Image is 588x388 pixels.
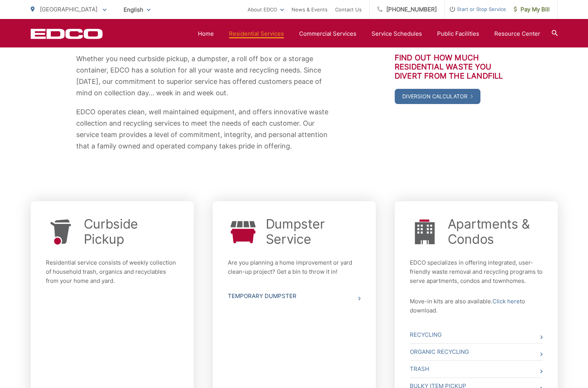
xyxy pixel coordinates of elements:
p: Residential service consists of weekly collection of household trash, organics and recyclables fr... [46,258,179,285]
a: Apartments & Condos [448,216,543,247]
a: Temporary Dumpster [228,288,361,304]
a: Resource Center [494,29,540,38]
a: Click here [492,297,520,306]
a: Public Facilities [437,29,479,38]
span: Pay My Bill [514,5,550,14]
a: Diversion Calculator [395,89,480,104]
p: Are you planning a home improvement or yard clean-up project? Get a bin to throw it in! [228,258,361,276]
a: Curbside Pickup [84,216,179,247]
p: Move-in kits are also available. to download. [410,297,543,315]
a: Contact Us [335,5,362,14]
a: Residential Services [229,29,284,38]
p: EDCO specializes in offering integrated, user-friendly waste removal and recycling programs to se... [410,258,543,285]
a: Organic Recycling [410,344,543,360]
a: Trash [410,361,543,377]
a: Service Schedules [372,29,422,38]
span: [GEOGRAPHIC_DATA] [40,6,97,13]
a: About EDCO [248,5,284,14]
h3: Find out how much residential waste you divert from the landfill [395,53,512,80]
p: Whether you need curbside pickup, a dumpster, a roll off box or a storage container, EDCO has a s... [76,53,330,99]
a: Commercial Services [299,29,356,38]
a: Recycling [410,326,543,343]
a: News & Events [292,5,328,14]
a: Home [198,29,214,38]
a: Dumpster Service [266,216,361,247]
p: EDCO operates clean, well maintained equipment, and offers innovative waste collection and recycl... [76,106,330,152]
span: English [118,3,156,16]
a: EDCD logo. Return to the homepage. [31,28,103,39]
